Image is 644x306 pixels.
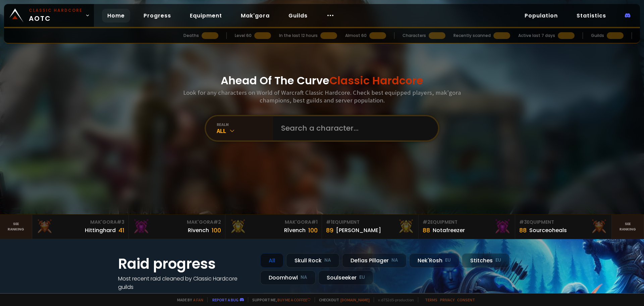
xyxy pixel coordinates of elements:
div: Recently scanned [453,33,491,39]
div: Skull Rock [286,253,339,268]
div: Doomhowl [260,270,316,285]
span: Checkout [315,297,370,302]
a: Home [102,9,130,23]
div: Rîvench [284,226,306,234]
a: #2Equipment88Notafreezer [419,215,515,239]
small: NA [391,257,398,264]
a: Mak'gora [235,9,275,23]
span: Made by [173,297,203,302]
a: Privacy [440,297,454,302]
div: Active last 7 days [518,33,555,39]
a: [DOMAIN_NAME] [340,297,370,302]
div: Characters [402,33,426,39]
div: Defias Pillager [342,253,407,268]
div: All [217,127,273,135]
span: Support me, [248,297,311,302]
a: Population [519,9,563,23]
div: realm [217,122,273,127]
a: Mak'Gora#2Rivench100 [129,215,225,239]
div: Almost 60 [345,33,367,39]
div: Mak'Gora [229,219,318,226]
div: Equipment [519,219,607,226]
div: Rivench [188,226,209,234]
small: NA [324,257,331,264]
span: # 3 [117,219,124,225]
a: Terms [425,297,437,302]
small: Classic Hardcore [29,7,83,13]
div: 89 [326,226,333,235]
div: Equipment [326,219,414,226]
small: NA [301,274,307,281]
h4: Most recent raid cleaned by Classic Hardcore guilds [118,274,252,291]
a: Consent [457,297,475,302]
div: Deaths [183,33,199,39]
a: a fan [193,297,203,302]
div: 41 [118,226,124,235]
div: 88 [423,226,430,235]
a: #3Equipment88Sourceoheals [515,215,612,239]
div: Notafreezer [433,226,465,234]
div: Level 60 [235,33,252,39]
div: Equipment [423,219,511,226]
a: Buy me a coffee [277,297,311,302]
div: All [260,253,283,268]
a: Progress [138,9,176,23]
span: Classic Hardcore [329,73,423,88]
a: Guilds [283,9,313,23]
span: # 1 [311,219,318,225]
a: Mak'Gora#1Rîvench100 [225,215,322,239]
div: Nek'Rosh [409,253,459,268]
a: Equipment [184,9,227,23]
a: See all progress [118,292,162,299]
span: # 2 [213,219,221,225]
div: Soulseeker [318,270,373,285]
span: # 1 [326,219,332,225]
div: 88 [519,226,527,235]
div: Guilds [591,33,604,39]
a: Classic HardcoreAOTC [4,4,94,27]
h1: Raid progress [118,253,252,274]
div: 100 [212,226,221,235]
div: Mak'Gora [133,219,221,226]
span: # 3 [519,219,527,225]
a: Report a bug [212,297,238,302]
span: v. d752d5 - production [374,297,414,302]
span: AOTC [29,7,83,24]
small: EU [445,257,451,264]
div: Mak'Gora [36,219,124,226]
div: Hittinghard [85,226,116,234]
div: Stitches [462,253,509,268]
small: EU [495,257,501,264]
small: EU [359,274,365,281]
a: #1Equipment89[PERSON_NAME] [322,215,419,239]
h3: Look for any characters on World of Warcraft Classic Hardcore. Check best equipped players, mak'g... [180,89,464,104]
a: Mak'Gora#3Hittinghard41 [32,215,129,239]
div: 100 [308,226,318,235]
div: In the last 12 hours [279,33,318,39]
div: Sourceoheals [529,226,567,234]
div: [PERSON_NAME] [336,226,381,234]
input: Search a character... [277,116,430,140]
h1: Ahead Of The Curve [221,73,423,89]
a: Statistics [571,9,611,23]
span: # 2 [423,219,430,225]
a: Seeranking [612,215,644,239]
